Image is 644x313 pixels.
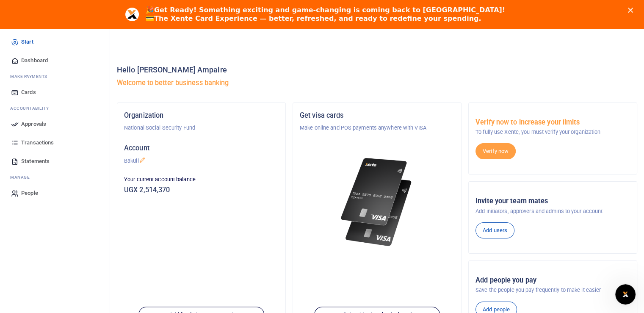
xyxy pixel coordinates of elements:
[475,207,630,216] p: Add initiators, approvers and admins to your account
[7,83,103,102] a: Cards
[124,157,279,165] p: Bakuli
[117,79,637,87] h5: Welcome to better business banking
[475,286,630,294] p: Save the people you pay frequently to make it easier
[475,222,514,238] a: Add users
[21,88,36,97] span: Cards
[7,102,103,115] li: Ac
[475,128,630,136] p: To fully use Xente, you must verify your organization
[7,171,103,184] li: M
[21,189,38,197] span: People
[14,74,47,79] span: ake Payments
[17,106,49,111] span: countability
[300,111,454,120] h5: Get visa cards
[154,14,481,22] b: The Xente Card Experience — better, refreshed, and ready to redefine your spending.
[7,115,103,133] a: Approvals
[21,38,33,46] span: Start
[7,184,103,202] a: People
[615,284,636,305] iframe: Intercom live chat
[21,120,46,128] span: Approvals
[628,8,636,13] div: Close
[124,124,279,132] p: National Social Security Fund
[124,111,279,120] h5: Organization
[7,152,103,171] a: Statements
[124,175,279,184] p: Your current account balance
[475,276,630,285] h5: Add people you pay
[14,175,30,180] span: anage
[21,157,50,166] span: Statements
[124,186,279,194] h5: UGX 2,514,370
[475,118,630,127] h5: Verify now to increase your limits
[475,197,630,205] h5: Invite your team mates
[7,133,103,152] a: Transactions
[475,143,516,159] a: Verify now
[124,144,279,152] h5: Account
[21,56,48,65] span: Dashboard
[300,124,454,132] p: Make online and POS payments anywhere with VISA
[154,6,505,14] b: Get Ready! Something exciting and game-changing is coming back to [GEOGRAPHIC_DATA]!
[125,8,139,21] img: Profile image for Aceng
[117,65,637,75] h4: Hello [PERSON_NAME] Ampaire
[7,70,103,83] li: M
[7,33,103,51] a: Start
[338,152,416,252] img: xente-_physical_cards.png
[146,6,505,23] div: 🎉 💳
[7,51,103,70] a: Dashboard
[21,138,54,147] span: Transactions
